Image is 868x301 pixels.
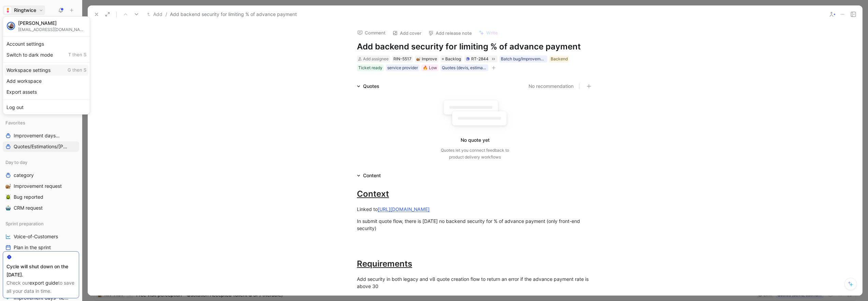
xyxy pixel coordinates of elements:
[4,76,88,87] div: Add workspace
[18,20,86,26] div: [PERSON_NAME]
[68,52,86,58] span: T then S
[4,49,88,60] div: Switch to dark mode
[4,102,88,113] div: Log out
[8,22,14,29] img: avatar
[3,16,90,115] div: RingtwiceRingtwice
[4,39,88,49] div: Account settings
[68,67,86,73] span: G then S
[18,27,86,32] div: [EMAIL_ADDRESS][DOMAIN_NAME]
[4,87,88,97] div: Export assets
[4,65,88,76] div: Workspace settings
